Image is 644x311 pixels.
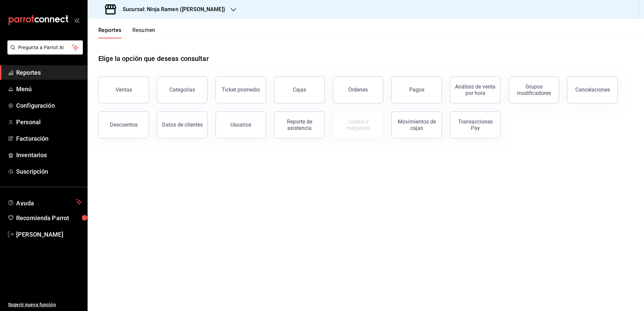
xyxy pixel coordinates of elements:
[575,87,610,93] div: Cancelaciones
[409,87,424,93] div: Pagos
[98,54,209,64] h1: Elige la opción que deseas consultar
[293,87,306,93] div: Cajas
[391,76,442,103] button: Pagos
[230,122,251,128] div: Usuarios
[396,118,438,131] div: Movimientos de cajas
[8,301,82,308] span: Sugerir nueva función
[279,118,320,131] div: Reporte de asistencia
[157,111,207,138] button: Datos de clientes
[16,84,82,94] span: Menú
[16,230,82,239] span: [PERSON_NAME]
[98,76,149,103] button: Ventas
[98,27,122,38] button: Reportes
[454,83,496,96] div: Análisis de venta por hora
[110,122,138,128] div: Descuentos
[337,118,379,131] div: Costos y márgenes
[98,111,149,138] button: Descuentos
[16,68,82,77] span: Reportes
[157,76,207,103] button: Categorías
[274,111,325,138] button: Reporte de asistencia
[333,76,383,103] button: Órdenes
[274,76,325,103] button: Cajas
[16,150,82,160] span: Inventarios
[216,76,266,103] button: Ticket promedio
[117,5,225,13] h3: Sucursal: Ninja Ramen ([PERSON_NAME])
[5,49,83,56] a: Pregunta a Parrot AI
[98,27,156,38] div: navigation tabs
[450,76,501,103] button: Análisis de venta por hora
[16,117,82,127] span: Personal
[391,111,442,138] button: Movimientos de cajas
[567,76,618,103] button: Cancelaciones
[132,27,156,38] button: Resumen
[18,44,72,51] span: Pregunta a Parrot AI
[348,87,368,93] div: Órdenes
[16,167,82,176] span: Suscripción
[169,87,195,93] div: Categorías
[513,83,555,96] div: Grupos modificadores
[16,101,82,110] span: Configuración
[216,111,266,138] button: Usuarios
[16,134,82,143] span: Facturación
[454,118,496,131] div: Transacciones Pay
[450,111,501,138] button: Transacciones Pay
[116,87,132,93] div: Ventas
[16,213,82,222] span: Recomienda Parrot
[74,18,79,23] button: open_drawer_menu
[333,111,383,138] button: Contrata inventarios para ver este reporte
[16,198,73,206] span: Ayuda
[222,87,260,93] div: Ticket promedio
[7,40,83,55] button: Pregunta a Parrot AI
[509,76,559,103] button: Grupos modificadores
[162,122,203,128] div: Datos de clientes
